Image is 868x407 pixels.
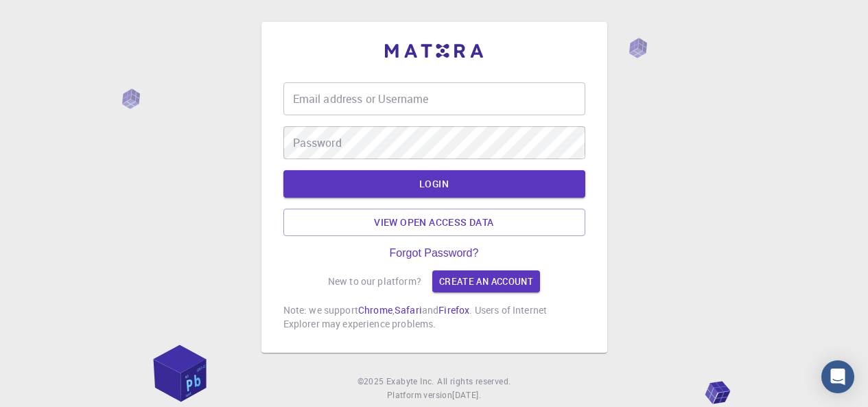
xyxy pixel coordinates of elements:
a: Firefox [438,303,469,316]
a: Create an account [432,270,540,292]
p: Note: we support , and . Users of Internet Explorer may experience problems. [283,303,585,331]
p: New to our platform? [328,275,421,288]
button: LOGIN [283,170,585,198]
a: Forgot Password? [390,247,479,259]
a: Exabyte Inc. [386,375,434,388]
span: Platform version [387,388,452,402]
span: Exabyte Inc. [386,375,434,386]
a: Chrome [358,303,392,316]
span: © 2025 [357,375,386,388]
span: [DATE] . [452,389,481,400]
a: [DATE]. [452,388,481,402]
div: Open Intercom Messenger [821,360,854,393]
span: All rights reserved. [437,375,511,388]
a: View open access data [283,209,585,236]
a: Safari [395,303,422,316]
